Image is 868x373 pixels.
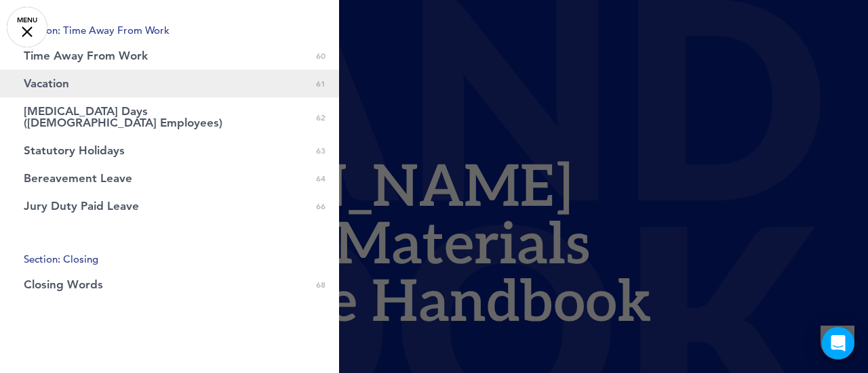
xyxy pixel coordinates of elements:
span: 66 [316,200,325,212]
span: Closing Words [24,279,103,290]
span: 64 [316,173,325,184]
span: 60 [316,50,325,62]
a: MENU [7,7,47,47]
span: Statutory Holidays [24,145,125,156]
span: 68 [316,279,325,290]
div: Open Intercom Messenger [822,327,854,359]
span: 62 [316,112,325,123]
span: Bereavement Leave [24,173,132,184]
span: Floater Days (Hourly Employees) [24,106,248,129]
span: Jury Duty Paid Leave [24,200,139,212]
span: Time Away From Work [24,50,148,62]
span: 63 [316,145,325,156]
span: Vacation [24,78,69,89]
span: 61 [316,78,325,89]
